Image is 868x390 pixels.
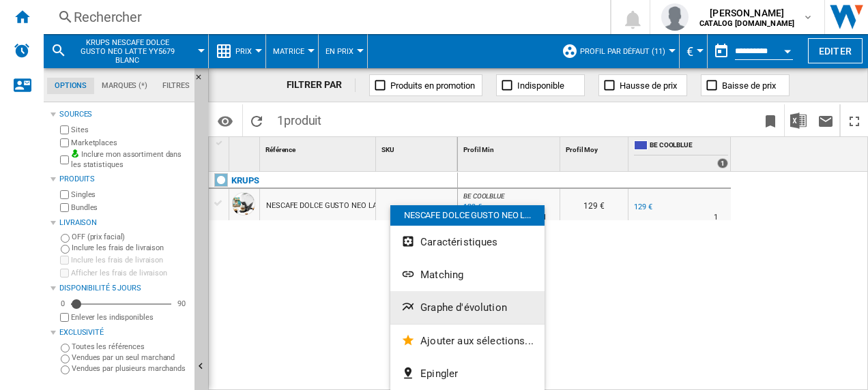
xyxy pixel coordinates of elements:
div: NESCAFE DOLCE GUSTO NEO L... [390,205,545,226]
button: Matching [390,258,545,291]
span: Graphe d'évolution [420,301,507,314]
span: Ajouter aux sélections... [420,335,534,347]
span: Caractéristiques [420,236,497,248]
span: Epingler [420,367,458,380]
button: Ajouter aux sélections... [390,325,545,357]
span: Matching [420,269,463,281]
button: Caractéristiques [390,226,545,258]
button: Epingler... [390,357,545,390]
button: Graphe d'évolution [390,291,545,324]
